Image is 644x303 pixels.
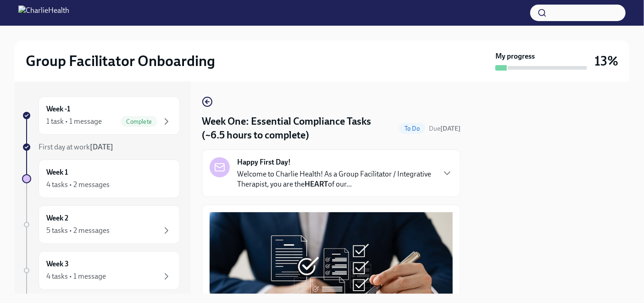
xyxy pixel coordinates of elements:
a: Week 34 tasks • 1 message [22,251,180,290]
div: 4 tasks • 2 messages [46,180,110,190]
h6: Week 2 [46,213,68,223]
strong: Happy First Day! [237,157,291,167]
h6: Week 3 [46,259,69,269]
strong: My progress [495,51,535,61]
a: First day at work[DATE] [22,142,180,152]
p: Welcome to Charlie Health! As a Group Facilitator / Integrative Therapist, you are the of our... [237,169,434,189]
img: CharlieHealth [18,6,69,20]
strong: [DATE] [90,143,113,151]
h6: Week 1 [46,167,68,177]
strong: HEART [305,180,328,188]
h2: Group Facilitator Onboarding [26,52,215,70]
span: October 6th, 2025 10:00 [429,124,461,133]
span: Due [429,125,461,132]
h3: 13% [594,53,618,69]
div: 5 tasks • 2 messages [46,226,110,236]
h6: Week -1 [46,104,70,114]
a: Week -11 task • 1 messageComplete [22,96,180,135]
div: 1 task • 1 message [46,116,102,127]
div: 4 tasks • 1 message [46,271,106,281]
a: Week 14 tasks • 2 messages [22,160,180,198]
a: Week 25 tasks • 2 messages [22,205,180,244]
strong: [DATE] [440,125,461,132]
span: To Do [399,125,425,132]
h4: Week One: Essential Compliance Tasks (~6.5 hours to complete) [202,115,395,142]
span: Complete [121,118,157,125]
span: First day at work [39,143,113,151]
